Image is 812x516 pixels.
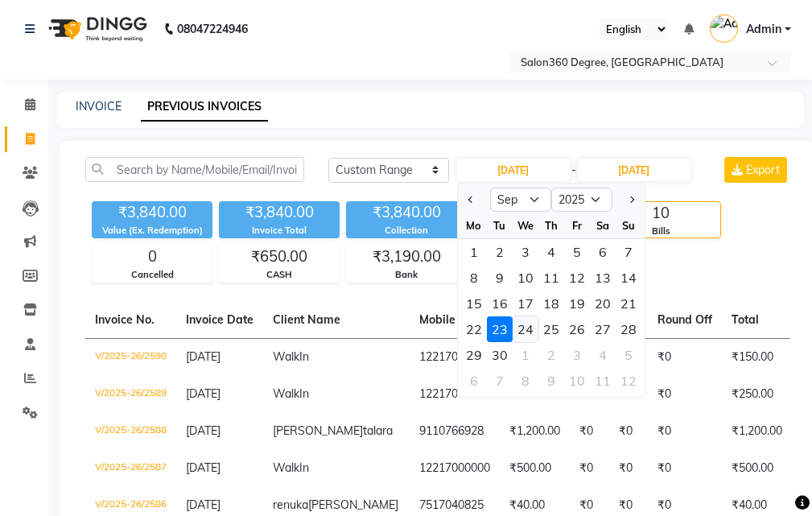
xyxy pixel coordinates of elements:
div: Cancelled [93,268,212,282]
div: ₹650.00 [220,246,339,268]
div: Thursday, September 4, 2025 [538,239,564,265]
div: Bills [601,225,720,238]
div: Monday, October 6, 2025 [461,368,487,394]
div: Monday, September 15, 2025 [461,291,487,316]
div: Friday, September 12, 2025 [564,265,590,291]
div: Tuesday, September 9, 2025 [487,265,513,291]
div: Sa [590,213,616,238]
span: [DATE] [186,386,221,401]
div: Friday, September 26, 2025 [564,316,590,342]
div: 3 [513,239,538,265]
div: CASH [220,268,339,282]
span: [PERSON_NAME] [273,423,363,438]
div: 2 [487,239,513,265]
div: Thursday, September 11, 2025 [538,265,564,291]
span: [DATE] [186,349,221,364]
button: Previous month [464,187,478,213]
div: 23 [487,316,513,342]
div: Wednesday, September 3, 2025 [513,239,538,265]
td: 12217000000 [410,376,500,413]
span: [DATE] [186,460,221,475]
div: Wednesday, October 8, 2025 [513,368,538,394]
div: ₹3,840.00 [219,201,340,224]
td: ₹0 [570,450,609,487]
div: 27 [590,316,616,342]
div: 18 [538,291,564,316]
td: ₹150.00 [722,338,792,376]
div: Invoice Total [219,224,340,237]
div: 22 [461,316,487,342]
td: ₹0 [609,413,648,450]
div: 26 [564,316,590,342]
div: 12 [616,368,641,394]
td: V/2025-26/2587 [85,450,176,487]
span: In [299,386,309,401]
td: V/2025-26/2589 [85,376,176,413]
a: INVOICE [76,99,122,114]
img: logo [41,6,151,52]
div: Value (Ex. Redemption) [92,224,212,237]
div: 25 [538,316,564,342]
div: 7 [616,239,641,265]
span: - [571,162,576,179]
div: 20 [590,291,616,316]
select: Select month [490,188,551,212]
div: Monday, September 1, 2025 [461,239,487,265]
div: 0 [93,246,212,268]
span: Admin [746,21,781,38]
span: Client Name [273,312,340,327]
div: 19 [564,291,590,316]
div: Th [538,213,564,238]
td: 12217000000 [410,338,500,376]
div: Thursday, September 25, 2025 [538,316,564,342]
div: 11 [538,265,564,291]
span: Walk [273,460,299,475]
div: Sunday, September 7, 2025 [616,239,641,265]
div: 10 [601,202,720,225]
div: Thursday, October 2, 2025 [538,342,564,368]
div: 29 [461,342,487,368]
div: 24 [513,316,538,342]
div: ₹3,190.00 [347,246,466,268]
div: Friday, September 5, 2025 [564,239,590,265]
div: Fr [564,213,590,238]
div: Sunday, September 28, 2025 [616,316,641,342]
div: Su [616,213,641,238]
td: ₹0 [609,450,648,487]
div: 13 [590,265,616,291]
div: Tuesday, October 7, 2025 [487,368,513,394]
div: 28 [616,316,641,342]
b: 08047224946 [177,6,248,52]
span: Walk [273,349,299,364]
span: [DATE] [186,497,221,512]
span: Total [732,312,759,327]
td: ₹500.00 [722,450,792,487]
div: 8 [461,265,487,291]
div: 14 [616,265,641,291]
div: Mo [461,213,487,238]
input: Start Date [457,159,570,181]
div: Saturday, September 6, 2025 [590,239,616,265]
div: Wednesday, September 10, 2025 [513,265,538,291]
div: Wednesday, September 24, 2025 [513,316,538,342]
span: Round Off [657,312,712,327]
td: ₹1,200.00 [722,413,792,450]
div: 5 [564,239,590,265]
input: Search by Name/Mobile/Email/Invoice No [85,157,304,182]
div: Friday, October 10, 2025 [564,368,590,394]
td: ₹0 [570,413,609,450]
div: Tuesday, September 30, 2025 [487,342,513,368]
div: Friday, October 3, 2025 [564,342,590,368]
div: Saturday, October 11, 2025 [590,368,616,394]
div: Monday, September 29, 2025 [461,342,487,368]
td: ₹0 [648,450,722,487]
div: Saturday, September 27, 2025 [590,316,616,342]
div: 17 [513,291,538,316]
div: 12 [564,265,590,291]
div: Sunday, October 12, 2025 [616,368,641,394]
div: 5 [616,342,641,368]
a: PREVIOUS INVOICES [141,93,268,122]
td: V/2025-26/2590 [85,338,176,376]
div: 9 [538,368,564,394]
div: We [513,213,538,238]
